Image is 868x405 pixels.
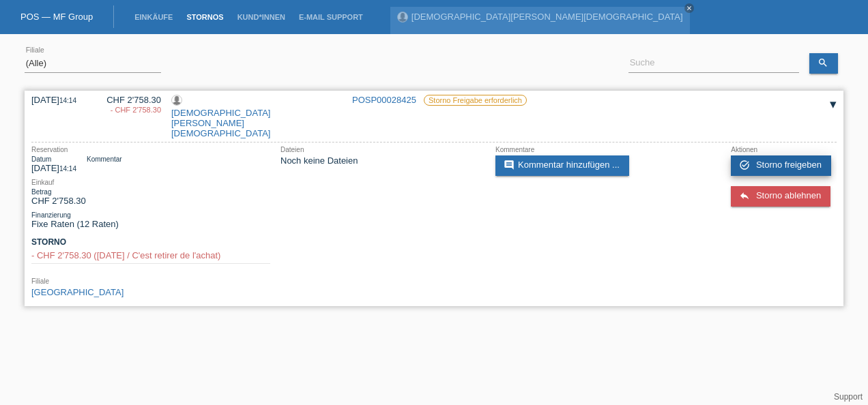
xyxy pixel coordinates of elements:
i: search [818,57,828,68]
div: Fixe Raten (12 Raten) [31,211,270,229]
a: reply Storno ablehnen [731,186,830,207]
div: Dateien [280,146,485,153]
div: Finanzierung [31,211,270,219]
div: Datum [31,155,76,163]
div: Einkauf [31,179,270,186]
a: [GEOGRAPHIC_DATA] [31,287,124,297]
div: 15.10.2025 / C'est retirer de l'achat [96,106,161,114]
span: 14:14 [59,97,76,104]
div: Noch keine Dateien [280,155,485,166]
div: Betrag [31,188,86,196]
a: POS — MF Group [20,12,93,22]
label: Storno Freigabe erforderlich [424,95,527,106]
div: CHF 2'758.30 [31,188,86,206]
div: Kommentare [495,146,700,153]
a: close [684,3,694,13]
div: CHF 2'758.30 [96,95,161,115]
div: Reservation [31,146,270,153]
a: commentKommentar hinzufügen ... [495,155,629,176]
span: Storno ablehnen [756,190,821,200]
div: Aktionen [731,146,837,153]
i: task_alt [739,160,750,170]
div: - CHF 2'758.30 ([DATE] / C'est retirer de l'achat) [31,250,270,260]
a: Kund*innen [231,13,292,21]
a: Support [834,392,863,402]
div: [DATE] [31,95,86,105]
div: Kommentar [87,155,122,163]
span: Storno freigeben [756,160,822,170]
a: [DEMOGRAPHIC_DATA][PERSON_NAME][DEMOGRAPHIC_DATA] [411,12,683,22]
i: reply [739,190,750,201]
a: POSP00028425 [352,95,416,105]
a: search [809,53,838,74]
div: [DATE] [31,155,76,173]
div: Filiale [31,277,270,285]
a: E-Mail Support [292,13,370,21]
a: [DEMOGRAPHIC_DATA][PERSON_NAME][DEMOGRAPHIC_DATA] [171,108,270,138]
i: close [686,5,693,12]
a: Stornos [179,13,230,21]
div: auf-/zuklappen [823,95,843,115]
i: comment [504,160,515,170]
span: 14:14 [59,165,76,172]
a: Einkäufe [128,13,179,21]
a: task_alt Storno freigeben [731,155,831,176]
h3: Storno [31,237,270,247]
